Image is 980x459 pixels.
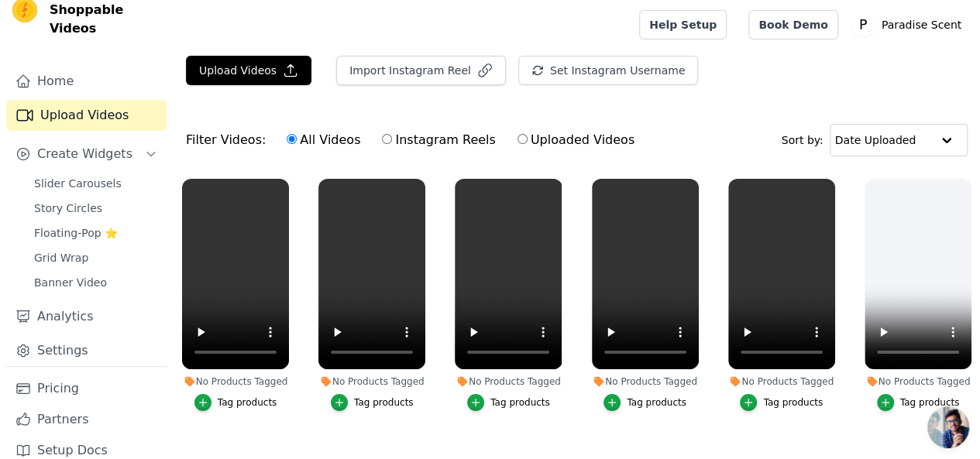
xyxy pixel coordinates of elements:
text: P [858,17,866,33]
a: Analytics [6,301,167,332]
a: Pricing [6,373,167,404]
input: Uploaded Videos [518,134,528,144]
input: Instagram Reels [382,134,392,144]
button: Tag products [603,394,686,411]
button: Set Instagram Username [518,56,698,85]
label: All Videos [286,130,361,150]
div: Open chat [927,406,969,448]
label: Uploaded Videos [517,130,635,150]
label: Instagram Reels [381,130,496,150]
span: Story Circles [34,200,102,216]
div: No Products Tagged [592,375,699,388]
button: Tag products [877,394,960,411]
a: Story Circles [25,197,167,219]
button: Tag products [467,394,550,411]
a: Slider Carousels [25,173,167,194]
span: Banner Video [34,275,107,290]
div: Tag products [627,396,686,409]
a: Book Demo [748,10,837,39]
button: Tag products [194,394,277,411]
a: Floating-Pop ⭐ [25,222,167,244]
div: Tag products [763,396,823,409]
div: No Products Tagged [455,375,562,388]
a: Help Setup [639,10,727,39]
div: Tag products [354,396,414,409]
div: Tag products [218,396,277,409]
a: Settings [6,335,167,366]
div: Filter Videos: [186,122,643,158]
div: Sort by: [782,124,968,156]
p: Paradise Scent [875,11,968,39]
button: P Paradise Scent [851,11,968,39]
div: No Products Tagged [318,375,425,388]
div: Tag products [490,396,550,409]
span: Grid Wrap [34,250,88,265]
a: Banner Video [25,272,167,293]
a: Upload Videos [6,100,167,131]
span: Floating-Pop ⭐ [34,225,118,241]
div: No Products Tagged [728,375,835,388]
div: No Products Tagged [865,375,971,388]
button: Tag products [331,394,414,411]
input: All Videos [287,134,297,144]
a: Partners [6,404,167,435]
button: Create Widgets [6,139,167,170]
div: No Products Tagged [182,375,289,388]
button: Import Instagram Reel [336,56,506,85]
button: Tag products [740,394,823,411]
a: Home [6,66,167,97]
a: Grid Wrap [25,247,167,269]
button: Upload Videos [186,56,311,85]
div: Tag products [900,396,960,409]
span: Slider Carousels [34,176,122,191]
span: Create Widgets [37,145,132,163]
